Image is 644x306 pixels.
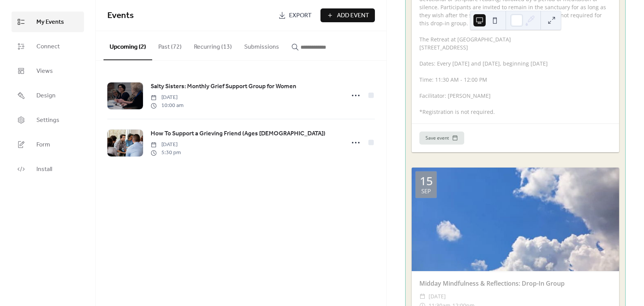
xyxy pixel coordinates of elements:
span: Views [36,67,53,76]
span: Form [36,140,50,150]
a: Salty Sisters: Monthly Grief Support Group for Women [151,82,296,92]
a: My Events [11,12,84,32]
a: How To Support a Grieving Friend (Ages [DEMOGRAPHIC_DATA]) [151,129,325,139]
span: 10:00 am [151,102,184,110]
a: Export [273,8,317,22]
a: Settings [11,110,84,130]
div: 15 [420,175,433,187]
button: Recurring (13) [188,31,238,59]
span: Connect [36,42,60,51]
span: My Events [36,18,64,27]
button: Past (72) [152,31,188,59]
span: [DATE] [429,292,446,301]
span: [DATE] [151,94,184,102]
a: Form [11,134,84,155]
button: Save event [419,132,464,145]
span: Add Event [337,11,369,20]
a: Design [11,85,84,106]
span: [DATE] [151,141,181,149]
a: Views [11,61,84,81]
span: Install [36,165,52,174]
span: How To Support a Grieving Friend (Ages [DEMOGRAPHIC_DATA]) [151,129,325,138]
span: Export [289,11,312,20]
div: ​ [419,292,426,301]
span: 5:30 pm [151,149,181,157]
button: Submissions [238,31,285,59]
a: Install [11,159,84,179]
span: Settings [36,116,59,125]
span: Design [36,91,56,100]
button: Add Event [320,8,375,22]
button: Upcoming (2) [103,31,152,60]
span: Events [107,7,134,24]
div: Midday Mindfulness & Reflections: Drop-In Group [412,279,619,288]
div: Sep [421,188,431,194]
span: Salty Sisters: Monthly Grief Support Group for Women [151,82,296,91]
a: Connect [11,36,84,57]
